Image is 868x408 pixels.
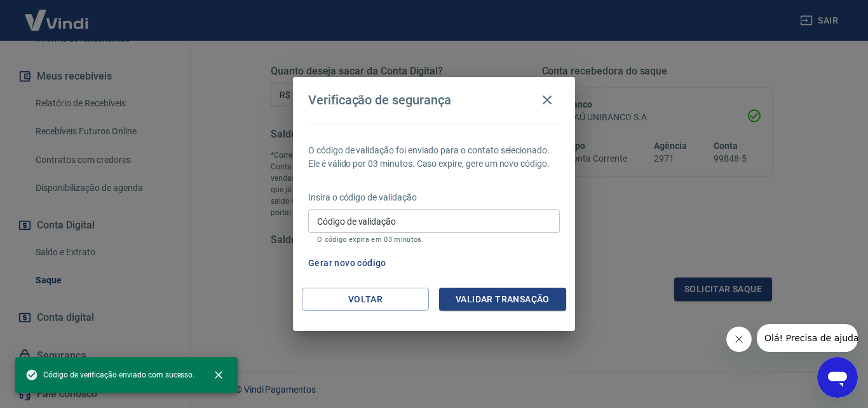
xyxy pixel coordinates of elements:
p: O código de validação foi enviado para o contato selecionado. Ele é válido por 03 minutos. Caso e... [308,144,560,171]
iframe: Mensagem da empresa [757,324,858,352]
button: Voltar [302,288,429,311]
h4: Verificação de segurança [308,92,451,108]
p: Insira o código de validação [308,191,560,204]
p: O código expira em 03 minutos. [317,236,551,244]
span: Código de verificação enviado com sucesso. [25,369,194,381]
iframe: Fechar mensagem [726,327,752,352]
button: Validar transação [439,288,566,311]
button: Gerar novo código [303,251,391,275]
span: Olá! Precisa de ajuda? [8,9,107,19]
button: close [205,361,233,389]
iframe: Botão para abrir a janela de mensagens [817,357,858,398]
